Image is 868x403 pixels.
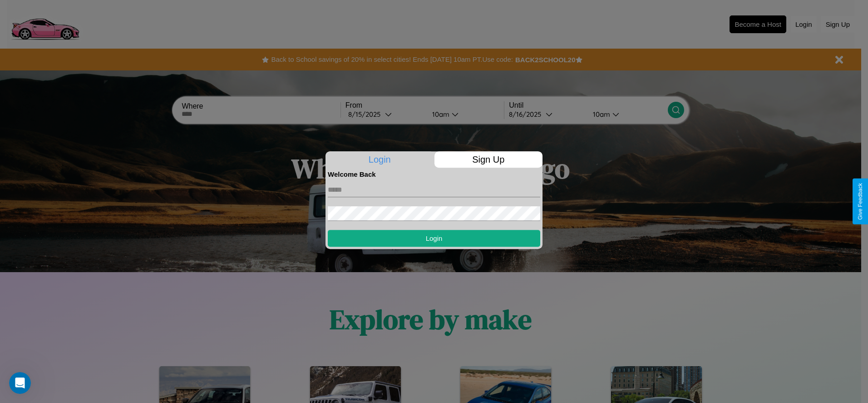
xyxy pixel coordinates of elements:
button: Login [328,230,540,247]
h4: Welcome Back [328,170,540,178]
div: Give Feedback [857,183,863,220]
p: Sign Up [434,151,543,168]
p: Login [325,151,434,168]
iframe: Intercom live chat [9,372,31,394]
